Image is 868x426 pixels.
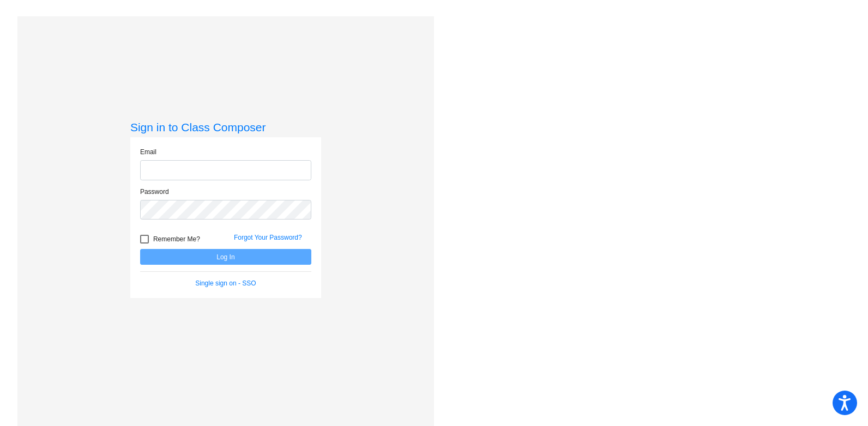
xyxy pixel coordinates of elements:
span: Remember Me? [153,233,200,246]
label: Email [140,147,156,157]
a: Single sign on - SSO [195,279,256,287]
button: Log In [140,249,311,265]
a: Forgot Your Password? [234,234,302,241]
label: Password [140,187,169,197]
h3: Sign in to Class Composer [130,120,321,134]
